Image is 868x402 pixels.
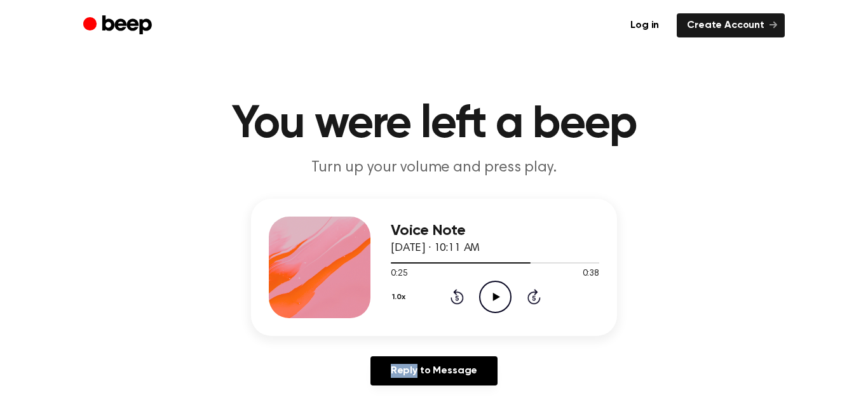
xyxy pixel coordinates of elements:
a: Reply to Message [370,356,498,385]
h3: Voice Note [391,222,599,239]
a: Log in [620,13,669,37]
h1: You were left a beep [109,102,759,147]
span: 0:25 [391,267,407,281]
p: Turn up your volume and press play. [190,157,678,178]
a: Create Account [677,13,785,37]
a: Beep [83,13,155,38]
span: 0:38 [583,267,599,281]
span: [DATE] · 10:11 AM [391,243,480,254]
button: 1.0x [391,286,410,308]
